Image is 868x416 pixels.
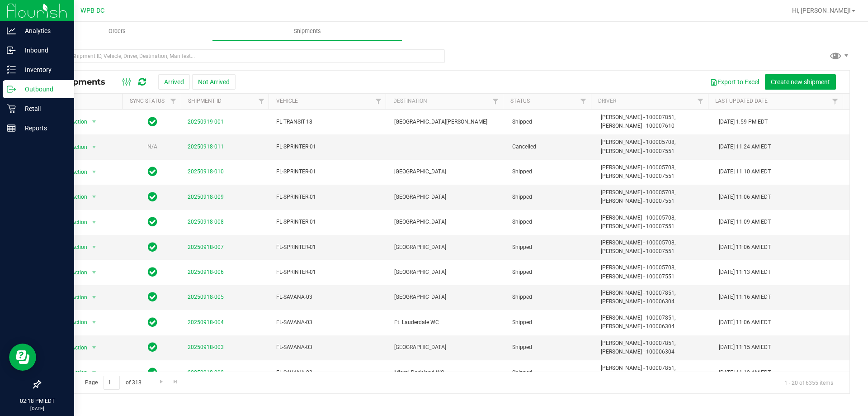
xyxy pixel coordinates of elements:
a: Filter [371,94,386,109]
span: select [88,366,99,379]
span: Cancelled [512,143,590,151]
inline-svg: Analytics [7,26,16,35]
span: Action [63,266,88,279]
span: Action [63,341,88,354]
span: select [88,115,99,128]
span: Shipped [512,343,590,352]
span: [DATE] 11:06 AM EDT [719,318,771,327]
a: Filter [693,94,708,109]
span: select [88,291,99,304]
a: 20250918-003 [188,344,224,350]
button: Create new shipment [765,74,836,90]
span: FL-SPRINTER-01 [276,218,383,226]
span: [DATE] 11:06 AM EDT [719,193,771,201]
span: Shipped [512,268,590,277]
span: [GEOGRAPHIC_DATA] [394,268,501,277]
span: [DATE] 11:15 AM EDT [719,343,771,352]
span: Hi, [PERSON_NAME]! [792,7,851,14]
input: 1 [104,376,120,390]
span: [DATE] 1:59 PM EDT [719,118,768,126]
span: select [88,141,99,153]
span: [DATE] 11:10 AM EDT [719,167,771,176]
inline-svg: Retail [7,104,16,113]
a: 20250918-011 [188,143,224,150]
a: Shipment ID [188,98,222,104]
span: Shipped [512,167,590,176]
p: 02:18 PM EDT [4,397,70,405]
a: 20250918-008 [188,219,224,225]
div: Actions [47,99,119,105]
span: [PERSON_NAME] - 100005708, [PERSON_NAME] - 100007551 [601,263,708,281]
span: In Sync [148,215,157,228]
span: In Sync [148,165,157,178]
span: FL-SPRINTER-01 [276,167,383,176]
span: select [88,191,99,203]
span: In Sync [148,266,157,278]
span: In Sync [148,115,157,128]
a: Last Updated Date [715,98,768,104]
a: Sync Status [130,98,165,104]
th: Destination [386,94,503,110]
span: Ft. Lauderdale WC [394,318,501,327]
span: FL-SAVANA-03 [276,368,383,377]
span: Action [63,366,88,379]
span: [GEOGRAPHIC_DATA] [394,243,501,252]
a: 20250918-002 [188,369,224,376]
span: Shipped [512,218,590,226]
span: [DATE] 11:09 AM EDT [719,218,771,226]
span: Action [63,316,88,329]
p: Inbound [16,45,70,56]
span: In Sync [148,241,157,253]
span: 1 - 20 of 6355 items [777,376,840,389]
a: 20250918-006 [188,269,224,275]
inline-svg: Outbound [7,85,16,94]
span: Action [63,115,88,128]
span: Shipped [512,243,590,252]
span: select [88,316,99,329]
inline-svg: Inventory [7,65,16,74]
p: Reports [16,123,70,134]
span: [PERSON_NAME] - 100005708, [PERSON_NAME] - 100007551 [601,138,708,155]
span: Create new shipment [771,78,830,86]
a: 20250918-007 [188,244,224,250]
iframe: Resource center [9,344,36,371]
span: Shipments [282,27,333,35]
span: select [88,241,99,253]
span: select [88,216,99,229]
button: Not Arrived [192,74,236,90]
span: [GEOGRAPHIC_DATA] [394,193,501,201]
span: [PERSON_NAME] - 100005708, [PERSON_NAME] - 100007551 [601,214,708,231]
th: Driver [591,94,708,110]
span: Orders [96,27,138,35]
span: [DATE] 11:16 AM EDT [719,293,771,301]
span: FL-SPRINTER-01 [276,193,383,201]
span: All Shipments [47,77,114,87]
span: Action [63,191,88,203]
a: Vehicle [276,98,298,104]
a: Filter [488,94,503,109]
span: Shipped [512,293,590,301]
span: [DATE] 11:24 AM EDT [719,143,771,151]
span: In Sync [148,341,157,354]
span: In Sync [148,291,157,303]
span: [PERSON_NAME] - 100007851, [PERSON_NAME] - 100006304 [601,339,708,356]
p: [DATE] [4,405,70,412]
span: FL-SAVANA-03 [276,343,383,352]
span: Shipped [512,368,590,377]
input: Search Shipment ID, Vehicle, Driver, Destination, Manifest... [40,49,445,63]
span: Shipped [512,118,590,126]
span: In Sync [148,191,157,203]
span: [GEOGRAPHIC_DATA][PERSON_NAME] [394,118,501,126]
span: [PERSON_NAME] - 100007851, [PERSON_NAME] - 100006304 [601,289,708,306]
a: Shipments [212,22,402,41]
a: Status [510,98,530,104]
button: Arrived [158,74,190,90]
p: Retail [16,103,70,114]
span: FL-SAVANA-03 [276,318,383,327]
a: Orders [22,22,212,41]
span: [GEOGRAPHIC_DATA] [394,218,501,226]
a: Go to the next page [155,376,168,388]
a: Filter [828,94,843,109]
a: 20250918-010 [188,168,224,175]
span: Action [63,241,88,253]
